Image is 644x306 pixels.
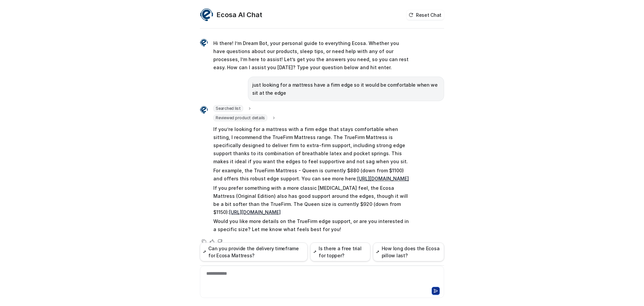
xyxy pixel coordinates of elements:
button: Reset Chat [407,10,444,20]
a: [URL][DOMAIN_NAME] [357,176,409,181]
p: If you prefer something with a more classic [MEDICAL_DATA] feel, the Ecosa Mattress (Original Edi... [213,184,410,216]
img: Widget [200,39,208,47]
p: just looking for a mattress have a firm edge so it would be comfortable when we sit at the edge [252,81,440,97]
img: Widget [200,8,213,21]
button: How long does the Ecosa pillow last? [373,243,444,261]
h2: Ecosa AI Chat [217,10,262,19]
button: Is there a free trial for topper? [310,243,370,261]
a: [URL][DOMAIN_NAME] [229,209,281,215]
button: Can you provide the delivery timeframe for Ecosa Mattress? [200,243,308,261]
p: For example, the TrueFirm Mattress - Queen is currently $880 (down from $1100) and offers this ro... [213,167,410,183]
p: If you’re looking for a mattress with a firm edge that stays comfortable when sitting, I recommen... [213,125,410,166]
span: Reviewed product details [213,115,267,121]
p: Hi there! I’m Dream Bot, your personal guide to everything Ecosa. Whether you have questions abou... [213,39,410,72]
img: Widget [200,106,208,114]
p: Would you like more details on the TrueFirm edge support, or are you interested in a specific siz... [213,217,410,233]
span: Searched list [213,105,243,112]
